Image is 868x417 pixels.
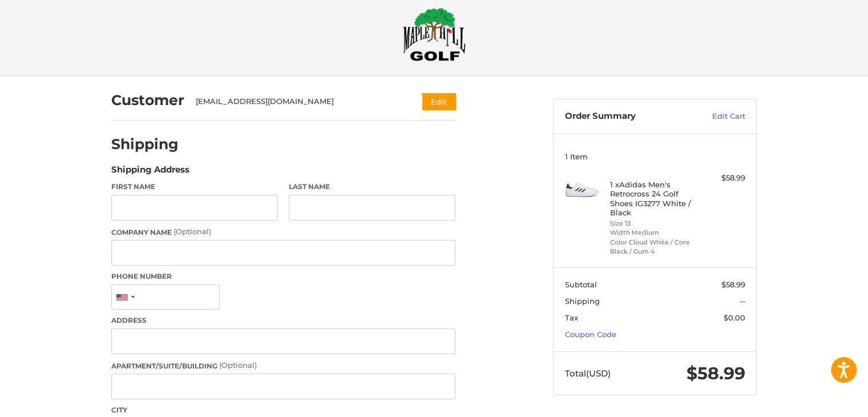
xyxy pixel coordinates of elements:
[610,219,697,228] li: Size 13
[687,363,745,384] span: $58.99
[688,111,745,122] a: Edit Cart
[196,96,401,107] div: [EMAIL_ADDRESS][DOMAIN_NAME]
[724,313,745,322] span: $0.00
[111,163,189,182] legend: Shipping Address
[111,135,179,153] h2: Shipping
[565,368,611,379] span: Total (USD)
[112,285,138,310] div: United States: +1
[565,280,597,289] span: Subtotal
[700,173,745,184] div: $58.99
[111,315,455,326] label: Address
[610,238,697,256] li: Color Cloud White / Core Black / Gum 4
[111,91,184,109] h2: Customer
[403,7,466,61] img: Maple Hill Golf
[565,296,600,306] span: Shipping
[289,182,455,192] label: Last Name
[111,182,278,192] label: First Name
[721,280,745,289] span: $58.99
[565,330,616,339] a: Coupon Code
[111,226,455,238] label: Company Name
[173,227,211,236] small: (Optional)
[111,271,455,282] label: Phone Number
[565,152,745,161] h3: 1 Item
[219,360,257,370] small: (Optional)
[111,405,455,415] label: City
[422,93,455,110] button: Edit
[565,313,578,322] span: Tax
[740,296,745,306] span: --
[565,111,688,122] h3: Order Summary
[610,228,697,238] li: Width Medium
[111,360,455,371] label: Apartment/Suite/Building
[610,180,697,217] h4: 1 x Adidas Men's Retrocross 24 Golf Shoes IG3277 White / Black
